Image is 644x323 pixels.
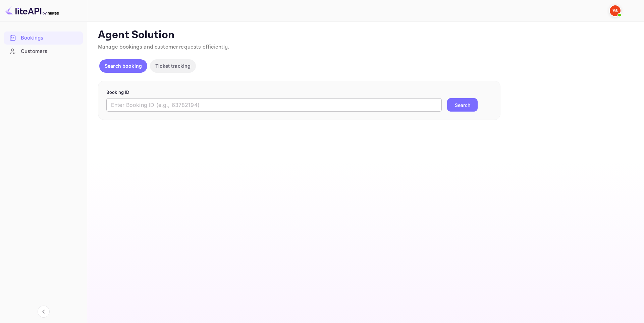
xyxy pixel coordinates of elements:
[5,5,59,16] img: LiteAPI logo
[98,44,229,51] span: Manage bookings and customer requests efficiently.
[4,31,83,45] div: Bookings
[98,28,632,42] p: Agent Solution
[447,98,478,112] button: Search
[4,45,83,58] div: Customers
[155,62,191,69] p: Ticket tracking
[105,62,142,69] p: Search booking
[106,98,442,112] input: Enter Booking ID (e.g., 63782194)
[4,45,83,57] a: Customers
[610,5,621,16] img: Yandex Support
[21,48,79,55] div: Customers
[4,31,83,44] a: Bookings
[106,89,492,96] p: Booking ID
[38,306,50,318] button: Collapse navigation
[21,34,79,42] div: Bookings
